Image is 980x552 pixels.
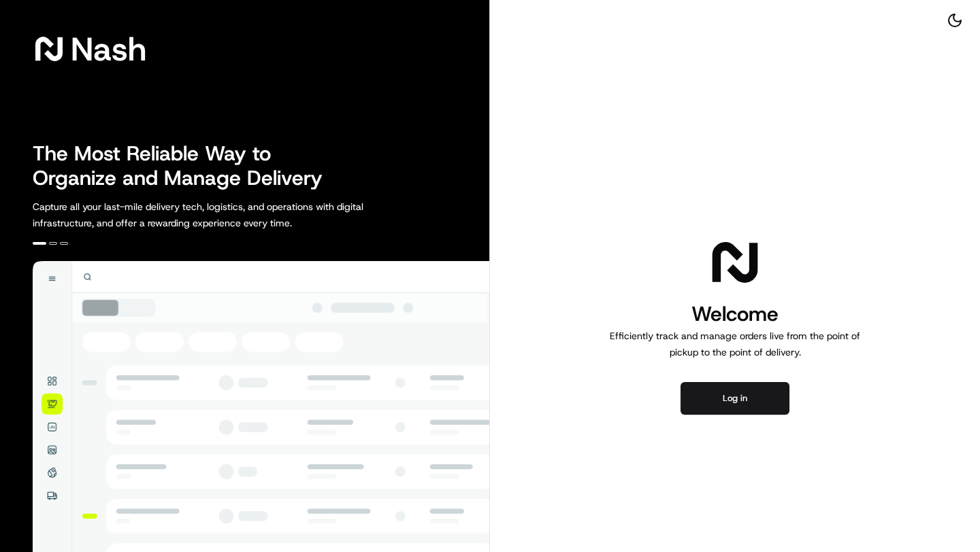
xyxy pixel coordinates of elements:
[71,35,146,63] span: Nash
[681,382,789,415] button: Log in
[604,300,866,328] h1: Welcome
[33,199,425,231] p: Capture all your last-mile delivery tech, logistics, and operations with digital infrastructure, ...
[604,328,866,360] p: Efficiently track and manage orders live from the point of pickup to the point of delivery.
[33,141,338,190] h2: The Most Reliable Way to Organize and Manage Delivery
